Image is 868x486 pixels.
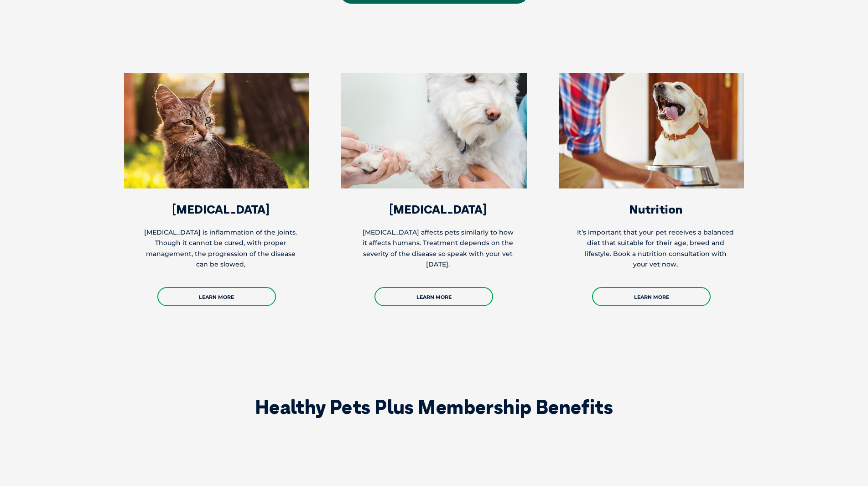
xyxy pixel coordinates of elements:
[157,287,276,306] a: Learn More
[592,287,711,306] a: Learn More
[142,227,300,270] p: [MEDICAL_DATA] is inflammation of the joints. Though it cannot be cured, with proper management, ...
[577,204,734,215] h3: Nutrition
[577,227,734,270] p: It’s important that your pet receives a balanced diet that suitable for their age, breed and life...
[359,227,517,270] p: [MEDICAL_DATA] affects pets similarly to how it affects humans. Treatment depends on the severity...
[142,204,300,215] h3: [MEDICAL_DATA]
[359,204,517,215] h3: [MEDICAL_DATA]
[374,287,493,306] a: Learn More
[142,397,726,417] h2: Healthy Pets Plus Membership Benefits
